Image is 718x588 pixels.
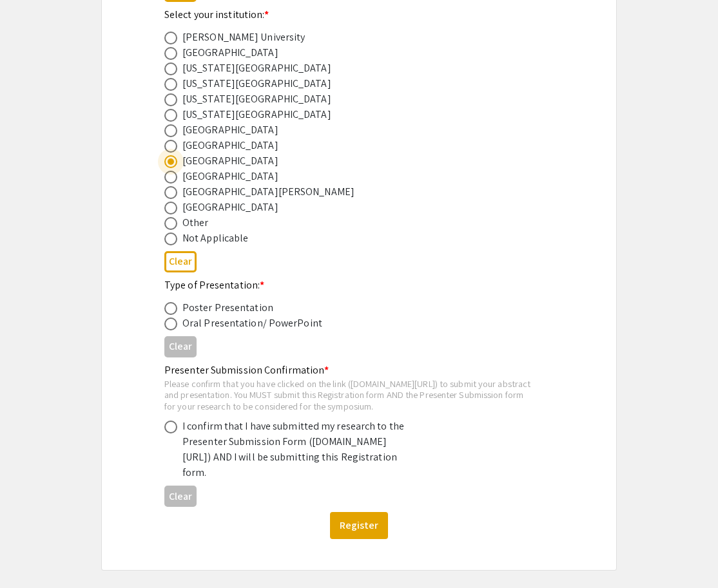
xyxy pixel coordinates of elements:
div: [US_STATE][GEOGRAPHIC_DATA] [182,91,331,107]
button: Clear [164,336,197,357]
iframe: Chat [10,530,55,578]
mat-label: Presenter Submission Confirmation [164,363,329,377]
div: [US_STATE][GEOGRAPHIC_DATA] [182,61,331,76]
div: Oral Presentation/ PowerPoint [182,316,322,331]
div: [GEOGRAPHIC_DATA] [182,122,278,138]
div: [GEOGRAPHIC_DATA] [182,153,278,169]
button: Clear [164,251,197,272]
div: [GEOGRAPHIC_DATA][PERSON_NAME] [182,184,354,200]
div: I confirm that I have submitted my research to the Presenter Submission Form ([DOMAIN_NAME][URL])... [182,419,408,480]
div: [GEOGRAPHIC_DATA] [182,45,278,61]
div: Not Applicable [182,231,248,246]
div: [GEOGRAPHIC_DATA] [182,138,278,153]
div: Poster Presentation [182,300,273,316]
div: Please confirm that you have clicked on the link ([DOMAIN_NAME][URL]) to submit your abstract and... [164,378,533,412]
button: Register [330,512,388,539]
div: [PERSON_NAME] University [182,30,305,45]
div: [GEOGRAPHIC_DATA] [182,200,278,215]
div: [GEOGRAPHIC_DATA] [182,169,278,184]
div: [US_STATE][GEOGRAPHIC_DATA] [182,107,331,122]
mat-label: Select your institution: [164,8,269,21]
div: [US_STATE][GEOGRAPHIC_DATA] [182,76,331,91]
div: Other [182,215,209,231]
mat-label: Type of Presentation: [164,278,264,292]
button: Clear [164,486,197,507]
